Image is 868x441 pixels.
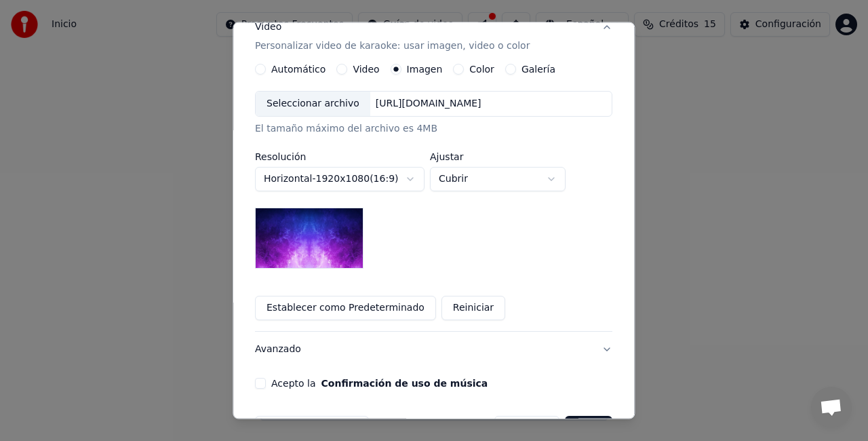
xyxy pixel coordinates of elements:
[255,152,425,161] label: Resolución
[430,152,566,161] label: Ajustar
[565,416,612,440] button: Crear
[271,379,488,388] label: Acepto la
[256,92,370,116] div: Seleccionar archivo
[255,9,612,64] button: VideoPersonalizar video de karaoke: usar imagen, video o color
[407,64,443,74] label: Imagen
[255,332,612,367] button: Avanzado
[271,64,325,74] label: Automático
[521,64,555,74] label: Galería
[321,379,488,388] button: Acepto la
[495,416,560,440] button: Cancelar
[255,20,530,53] div: Video
[255,296,436,320] button: Establecer como Predeterminado
[255,122,612,136] div: El tamaño máximo del archivo es 4MB
[370,97,487,111] div: [URL][DOMAIN_NAME]
[470,64,495,74] label: Color
[441,296,505,320] button: Reiniciar
[255,64,612,331] div: VideoPersonalizar video de karaoke: usar imagen, video o color
[255,39,530,53] p: Personalizar video de karaoke: usar imagen, video o color
[353,64,380,74] label: Video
